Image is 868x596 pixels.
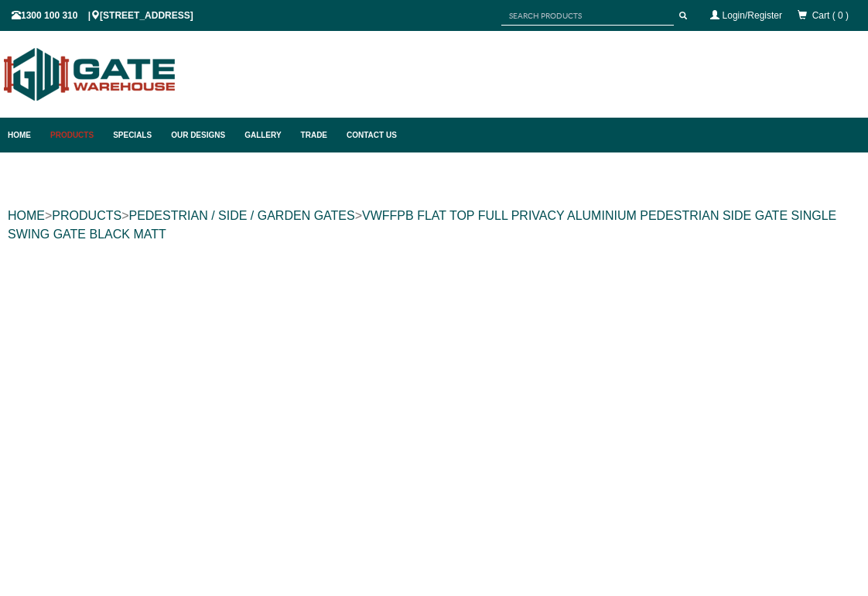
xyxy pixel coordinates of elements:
span: 1300 100 310 | [STREET_ADDRESS] [12,10,193,21]
span: Cart ( 0 ) [812,10,849,21]
a: VWFFPB FLAT TOP FULL PRIVACY ALUMINIUM PEDESTRIAN SIDE GATE SINGLE SWING GATE BLACK MATT [8,209,836,241]
input: SEARCH PRODUCTS [501,6,674,26]
a: Gallery [237,118,292,152]
a: Products [43,118,105,152]
a: HOME [8,209,45,222]
a: PEDESTRIAN / SIDE / GARDEN GATES [128,209,354,222]
a: PRODUCTS [52,209,121,222]
a: Specials [105,118,163,152]
a: Trade [293,118,339,152]
a: Login/Register [723,10,782,21]
div: > > > [8,191,860,259]
a: Our Designs [163,118,237,152]
a: Home [8,118,43,152]
a: Contact Us [339,118,397,152]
